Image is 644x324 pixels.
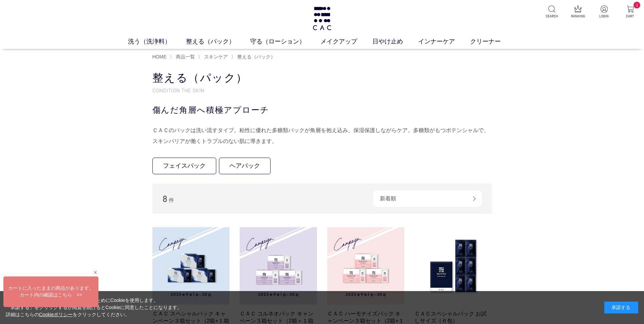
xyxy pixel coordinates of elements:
[198,54,229,60] li: 〉
[163,193,167,204] span: 8
[415,227,492,305] img: ＣＡＣスペシャルパック お試しサイズ（６包）
[372,37,418,46] a: 日やけ止め
[39,312,73,317] a: Cookieポリシー
[152,227,230,305] img: ＣＡＣ スペシャルパック キャンペーン３箱セット（2箱+１箱プレゼント）
[622,5,639,19] a: 1 CART
[231,54,277,60] li: 〉
[470,37,516,46] a: クリーナー
[169,197,174,203] span: 件
[327,227,405,305] img: ＣＡＣ ハーモナイズパック キャンペーン３箱セット（2箱+１箱プレゼント）
[152,158,216,174] a: フェイスパック
[186,37,250,46] a: 整える（パック）
[203,54,228,59] a: スキンケア
[152,104,492,116] div: 傷んだ角層へ積極アプローチ
[544,5,560,19] a: SEARCH
[174,54,195,59] a: 商品一覧
[152,87,492,94] p: CONDITION THE SKIN
[418,37,470,46] a: インナーケア
[570,5,586,19] a: RANKING
[152,54,167,59] a: HOME
[219,158,271,174] a: ヘアパック
[204,54,228,59] span: スキンケア
[236,54,275,59] a: 整える（パック）
[320,37,372,46] a: メイクアップ
[622,14,639,19] p: CART
[128,37,186,46] a: 洗う（洗浄料）
[312,7,332,30] img: logo
[604,302,638,313] div: 承諾する
[152,71,492,85] h1: 整える（パック）
[240,227,317,305] img: ＣＡＣ コルネオパック キャンペーン３箱セット（2箱＋１箱プレゼント）
[633,2,640,8] span: 1
[596,14,612,19] p: LOGIN
[152,125,492,147] div: ＣＡＣのパックは洗い流すタイプ。粘性に優れた多糖類パックが角層を抱え込み、保湿保護しながらケア。多糖類がもつポテンシャルで、スキンバリアが働くトラブルのない肌に導きます。
[570,14,586,19] p: RANKING
[170,54,197,60] li: 〉
[544,14,560,19] p: SEARCH
[250,37,320,46] a: 守る（ローション）
[596,5,612,19] a: LOGIN
[373,191,482,207] div: 新着順
[237,54,275,59] span: 整える（パック）
[176,54,195,59] span: 商品一覧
